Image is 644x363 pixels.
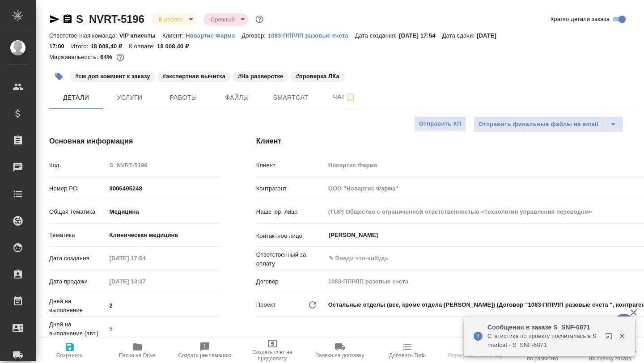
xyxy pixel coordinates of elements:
[323,92,366,103] span: Чат
[71,43,90,50] p: Итого:
[106,182,220,195] input: ✎ Введи что-нибудь
[328,253,637,264] input: ✎ Введи что-нибудь
[49,184,106,193] p: Номер PO
[49,136,220,147] h4: Основная информация
[254,13,265,25] button: Доп статусы указывают на важность/срочность заказа
[62,14,73,25] button: Скопировать ссылку
[162,32,186,39] p: Клиент:
[389,352,426,359] span: Добавить Todo
[49,207,106,216] p: Общая тематика
[106,159,220,172] input: Пустое поле
[100,54,114,60] p: 64%
[163,72,226,81] p: #экспертная вычитка
[355,32,399,39] p: Дата создания:
[36,338,103,363] button: Сохранить
[178,352,231,359] span: Создать рекламацию
[256,300,276,309] p: Проект
[49,231,106,240] p: Тематика
[103,338,171,363] button: Папка на Drive
[256,250,325,268] p: Ответственный за оплату
[238,72,283,81] p: #На разверстке
[106,204,220,219] div: Медицина
[119,352,156,359] span: Папка на Drive
[296,72,339,81] p: #проверка ЛКа
[306,338,373,363] button: Заявка на доставку
[49,161,106,170] p: Код
[374,338,441,363] button: Добавить Todo
[487,332,599,350] p: Cтатистика по проекту посчиталась в Smartcat - S_SNF-6871
[316,352,364,359] span: Заявка на доставку
[474,116,603,132] button: Отправить финальные файлы на email
[474,116,623,132] div: split button
[49,277,106,286] p: Дата продажи
[487,323,599,332] p: Сообщения в заказе S_SNF-6871
[203,13,248,25] div: В работе
[414,116,466,132] button: Отправить КП
[56,352,83,359] span: Сохранить
[49,32,119,39] p: Ответственная команда:
[241,32,268,39] p: Договор:
[419,119,462,129] span: Отправить КП
[345,92,356,103] svg: Подписаться
[49,254,106,263] p: Дата создания
[49,14,60,25] button: Скопировать ссылку для ЯМессенджера
[49,54,100,60] p: Маржинальность:
[76,13,144,25] a: S_NVRT-5196
[269,92,312,103] span: Smartcat
[106,252,185,265] input: Пустое поле
[152,13,196,25] div: В работе
[442,32,477,39] p: Дата сдачи:
[157,72,232,80] span: экспертная вычитка
[108,92,151,103] span: Услуги
[156,16,186,23] button: В работе
[171,338,238,363] button: Создать рекламацию
[479,119,598,130] span: Отправить финальные файлы на email
[49,297,106,315] p: Дней на выполнение
[49,320,106,338] p: Дней на выполнение (авт.)
[129,43,157,50] p: К оплате:
[256,184,325,193] p: Контрагент
[106,228,220,243] div: Клиническая медицина
[114,51,126,63] button: 5407.40 RUB;
[106,275,185,288] input: Пустое поле
[441,338,509,363] button: Определить тематику
[232,72,289,80] span: На разверстке
[238,338,306,363] button: Создать счет на предоплату
[75,72,150,81] p: #см доп коммент к заказу
[157,43,195,50] p: 18 008,40 ₽
[244,349,301,362] span: Создать счет на предоплату
[216,92,258,103] span: Файлы
[256,277,325,286] p: Договор
[256,136,634,147] h4: Клиент
[256,207,325,216] p: Наше юр. лицо
[49,67,69,86] button: Добавить тэг
[268,31,355,39] a: 1083-ППРЛП разовые счета
[106,299,220,312] input: ✎ Введи что-нибудь
[268,32,355,39] p: 1083-ППРЛП разовые счета
[106,322,220,335] input: Пустое поле
[613,332,631,340] button: Закрыть
[90,43,129,50] p: 18 008,40 ₽
[289,72,345,80] span: проверка ЛКа
[600,327,621,349] button: Открыть в новой вкладке
[69,72,157,80] span: см доп коммент к заказу
[208,16,237,23] button: Срочный
[256,161,325,170] p: Клиент
[186,31,241,39] a: Новартис Фарма
[448,352,502,359] span: Определить тематику
[399,32,442,39] p: [DATE] 17:54
[55,92,97,103] span: Детали
[162,92,205,103] span: Работы
[186,32,241,39] p: Новартис Фарма
[119,32,162,39] p: VIP клиенты
[256,232,325,241] p: Контактное лицо
[613,314,635,336] button: 🙏
[551,15,610,24] span: Кратко детали заказа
